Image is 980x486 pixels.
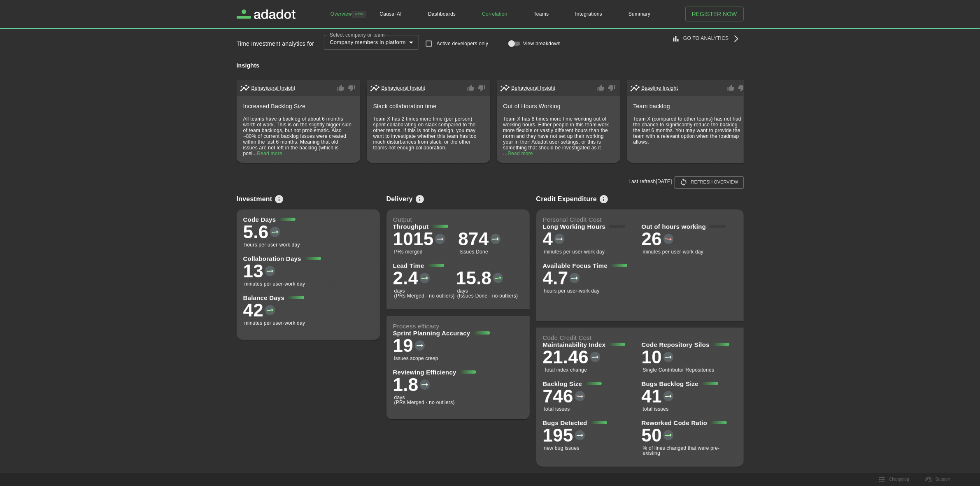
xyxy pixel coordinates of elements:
[543,387,573,405] p: 746
[642,348,662,366] p: 10
[642,341,710,348] p: Code Repository Silos
[394,395,455,405] p: days (PRs Merged - no outliers)
[633,103,744,109] p: Team backlog
[243,116,354,156] p: All teams have a backlog of about 6 months worth of work. This is on the slightly bigger side of ...
[243,255,301,262] p: Collaboration Days
[243,262,263,280] p: 13
[643,249,704,254] p: minutes per user-work day
[393,323,523,330] p: Process efficacy
[503,103,614,109] p: Out of Hours Working
[642,85,678,91] p: Baseline are the insights that are not related to a sudden anomaly but with a change on the basel...
[643,367,715,372] p: Single Contributor Repositories
[237,195,272,203] p: Investment
[543,262,608,269] p: Available Focus Time
[243,223,269,241] p: 5.6
[251,85,296,91] p: Behavioural are the insights that are not related to a recent anomaly or change but with the gene...
[394,249,423,254] p: PRs merged
[330,39,405,47] div: Company members in platform
[543,269,568,287] p: 4.7
[394,288,455,298] p: days (PRs Merged - no outliers)
[642,223,706,230] p: Out of hours working
[244,321,305,326] p: minutes per user-work day
[243,294,285,301] p: Balance Days
[458,230,489,248] p: 874
[413,192,427,206] button: View info on metrics
[642,426,662,444] p: 50
[543,426,573,444] p: 195
[507,39,517,49] span: controlled
[629,179,672,186] p: Friday, 13 December 2024 15:47
[675,176,744,189] button: Refresh overview
[543,419,587,426] p: Bugs Detected
[456,269,492,287] p: 15.8
[544,367,587,372] p: Total index change
[642,419,708,426] p: Reworked Code Ratio
[512,85,556,91] p: Behavioural are the insights that are not related to a recent anomaly or change but with the gene...
[523,40,561,47] p: View breakdown
[642,230,662,248] p: 26
[642,387,662,405] p: 41
[244,242,300,247] p: hours per user-work day
[536,195,597,203] p: Credit Expenditure
[393,369,456,376] p: Reviewing Efficiency
[597,192,611,206] button: View info on metrics
[421,36,437,51] span: Developers only
[386,195,413,203] p: Delivery
[393,230,434,248] p: 1015
[244,281,305,286] p: minutes per user-work day
[394,356,438,361] p: issues scope creep
[421,35,495,52] label: As developers are regarded the ones that did at least one commit 10% of the working days of the p...
[393,330,470,337] p: Sprint Planning Accuracy
[643,407,669,412] p: total issues
[642,380,698,387] p: Bugs Backlog Size
[373,103,484,109] p: Slack collaboration time
[543,334,737,341] p: Code Credit Cost
[437,40,489,47] p: Active developers only
[643,446,736,456] p: % of lines changed that were pre-existing
[543,380,582,387] p: Backlog Size
[543,341,606,348] p: Maintainability Index
[543,348,589,366] p: 21.46
[874,473,914,486] button: Changelog
[503,116,614,156] p: Team X has 8 times more time working out of working hours. Either people in this team work more f...
[543,230,553,248] p: 4
[459,249,488,254] p: Issues Done
[544,446,580,451] p: new bug issues
[243,216,276,223] p: Code Days
[685,7,744,22] button: Register Now
[272,192,286,206] button: View info on metrics
[507,151,533,156] span: points potentially to a hard to sustain way of working.
[393,376,419,394] p: 1.8
[257,151,282,156] span: tive). Keep an eye to ensure the backlog size is not growing faster than this rhythm as backlogs ...
[544,288,600,293] p: hours per user-work day
[237,62,744,69] h4: Insights
[544,249,605,254] p: minutes per user-work day
[393,269,419,287] p: 2.4
[243,103,354,109] p: Increased Backlog Size
[237,9,296,19] a: Adadot Homepage
[633,116,744,145] p: Team X (compared to other teams) has not had the chance to significantly reduce the backlog the l...
[373,116,484,151] p: Team X has 2 times more time (per person) spent collaborating on slack compared to the other team...
[393,223,429,230] p: Throughput
[457,288,518,298] p: days (Issues Done - no outliers)
[243,301,263,319] p: 42
[382,85,426,91] p: Behavioural are the insights that are not related to a recent anomaly or change but with the gene...
[670,32,743,45] a: Go to Analytics
[543,223,606,230] p: Long Working Hours
[393,216,523,223] p: Output
[393,262,424,269] p: Lead Time
[393,337,413,355] p: 19
[237,40,314,47] p: Time Investment analytics for
[921,473,956,486] a: Support
[544,407,570,412] p: total issues
[543,216,737,223] p: Personal Credit Cost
